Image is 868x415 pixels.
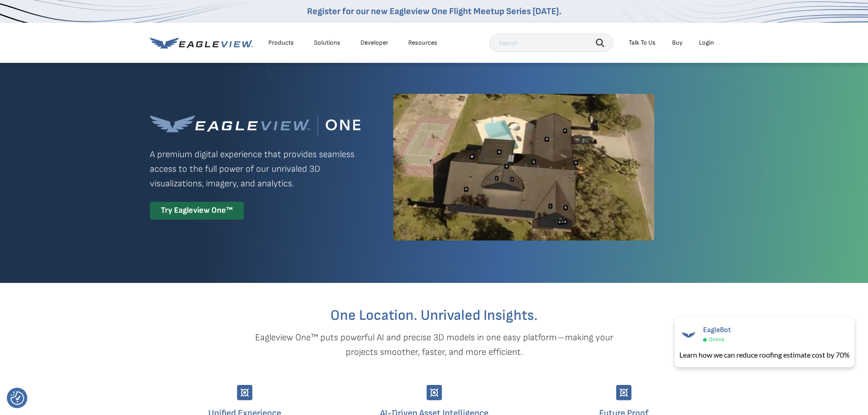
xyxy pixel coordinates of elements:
[629,39,656,47] div: Talk To Us
[150,115,360,136] img: Eagleview One™
[150,147,360,191] p: A premium digital experience that provides seamless access to the full power of our unrivaled 3D ...
[489,34,613,52] input: Search
[237,385,252,400] img: Group-9744.svg
[157,308,712,323] h2: One Location. Unrivaled Insights.
[699,39,714,47] div: Login
[672,39,683,47] a: Buy
[10,391,24,405] img: Revisit consent button
[679,326,698,344] img: EagleBot
[679,349,850,360] div: Learn how we can reduce roofing estimate cost by 70%
[709,336,724,343] span: Online
[268,39,294,47] div: Products
[408,39,437,47] div: Resources
[239,330,629,359] p: Eagleview One™ puts powerful AI and precise 3D models in one easy platform—making your projects s...
[616,385,632,400] img: Group-9744.svg
[150,202,244,220] div: Try Eagleview One™
[10,391,24,405] button: Consent Preferences
[703,326,731,334] span: EagleBot
[314,39,340,47] div: Solutions
[426,385,442,400] img: Group-9744.svg
[360,39,388,47] a: Developer
[307,6,561,17] a: Register for our new Eagleview One Flight Meetup Series [DATE].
